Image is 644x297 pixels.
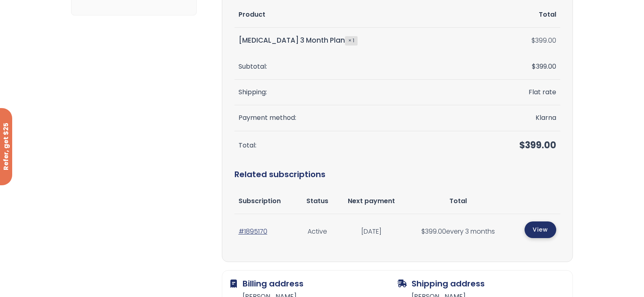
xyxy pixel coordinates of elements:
td: Active [298,214,336,249]
td: Flat rate [475,80,560,105]
a: View [525,221,556,238]
th: Product [234,2,475,28]
span: 399.00 [532,62,556,71]
span: Subscription [239,196,281,206]
a: #1895170 [239,227,267,236]
span: $ [531,36,535,45]
h2: Billing address [230,279,397,288]
h2: Related subscriptions [234,160,560,189]
td: [DATE] [336,214,406,249]
td: every 3 months [406,214,510,249]
th: Subtotal: [234,54,475,80]
h2: Shipping address [397,279,564,288]
span: 399.00 [519,139,556,152]
td: Klarna [475,105,560,131]
th: Total: [234,131,475,160]
td: [MEDICAL_DATA] 3 Month Plan [234,28,475,54]
strong: × 1 [345,36,358,45]
span: Next payment [348,196,395,206]
bdi: 399.00 [531,36,556,45]
span: $ [519,139,525,152]
th: Total [475,2,560,28]
span: Total [449,196,467,206]
span: $ [421,227,425,236]
span: $ [532,62,536,71]
th: Shipping: [234,80,475,105]
span: 399.00 [421,227,446,236]
th: Payment method: [234,105,475,131]
span: Status [306,196,328,206]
